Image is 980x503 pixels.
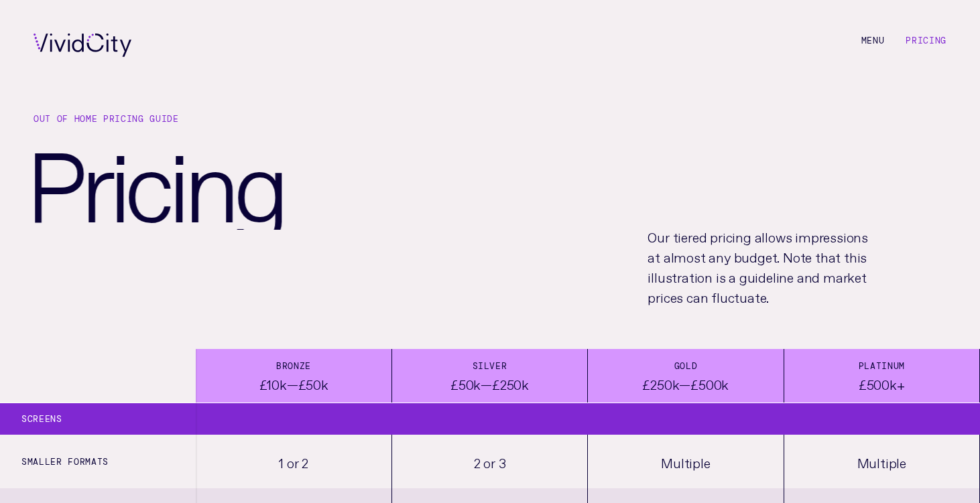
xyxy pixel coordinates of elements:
div: Silver [450,359,529,373]
div: Gold [642,359,729,373]
div: £10k—£50k [259,373,328,393]
div: £50k—£250k [450,373,529,393]
div: Multiple [588,435,784,488]
div: 2 or 3 [392,435,588,488]
div: Platinum [859,359,905,373]
div: £500k+ [859,373,905,393]
div: Bronze [259,359,328,373]
div: 1 or 2 [196,435,391,488]
a: Pricing [906,35,946,46]
p: Our tiered pricing allows impressions at almost any budget. Note that this illustration is a guid... [648,226,881,306]
div: Multiple [784,435,980,488]
div: £250k—£500k [642,373,729,393]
